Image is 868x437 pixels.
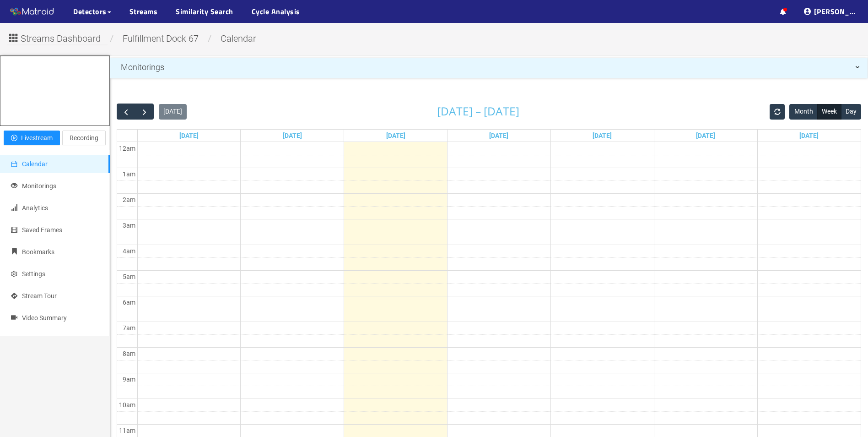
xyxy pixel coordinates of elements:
[817,104,841,120] button: Week
[121,349,137,359] div: 8am
[178,130,200,142] a: Go to October 5, 2025
[116,33,205,44] span: Fulfillment Dock 67
[281,130,304,142] a: Go to October 6, 2025
[11,161,17,167] span: calendar
[22,248,54,256] span: Bookmarks
[798,130,820,142] a: Go to October 11, 2025
[11,271,17,277] span: setting
[121,169,137,179] div: 1am
[121,323,137,333] div: 7am
[121,62,164,72] span: Monitorings
[7,36,108,43] a: Streams Dashboard
[9,5,55,19] img: Matroid logo
[121,374,137,384] div: 9am
[437,105,519,118] h2: [DATE] – [DATE]
[135,104,154,120] button: Next Week
[22,160,48,168] span: Calendar
[214,33,263,44] span: calendar
[22,204,48,212] span: Analytics
[694,130,717,142] a: Go to October 10, 2025
[841,104,861,120] button: Day
[22,314,67,322] span: Video Summary
[11,135,17,142] span: play-circle
[121,297,137,307] div: 6am
[62,131,106,145] button: Recording
[22,270,45,278] span: Settings
[487,130,510,142] a: Go to October 8, 2025
[591,130,614,142] a: Go to October 9, 2025
[117,104,135,120] button: Previous Week
[789,104,817,120] button: Month
[117,143,137,153] div: 12am
[21,133,53,143] span: Livestream
[384,130,407,142] a: Go to October 7, 2025
[176,6,233,17] a: Similarity Search
[159,104,187,120] button: [DATE]
[205,33,214,44] span: /
[121,246,137,256] div: 4am
[121,195,137,205] div: 2am
[70,133,98,143] span: Recording
[22,182,56,190] span: Monitorings
[129,6,158,17] a: Streams
[73,6,107,17] span: Detectors
[4,131,60,145] button: play-circleLivestream
[117,426,137,436] div: 11am
[110,58,868,76] div: Monitorings
[7,30,108,44] button: Streams Dashboard
[108,33,116,44] span: /
[0,56,109,125] img: 68e529b986c82e7cd7f8f498_full.jpg
[21,32,101,46] span: Streams Dashboard
[121,272,137,282] div: 5am
[22,226,62,234] span: Saved Frames
[252,6,300,17] a: Cycle Analysis
[121,220,137,230] div: 3am
[117,400,137,410] div: 10am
